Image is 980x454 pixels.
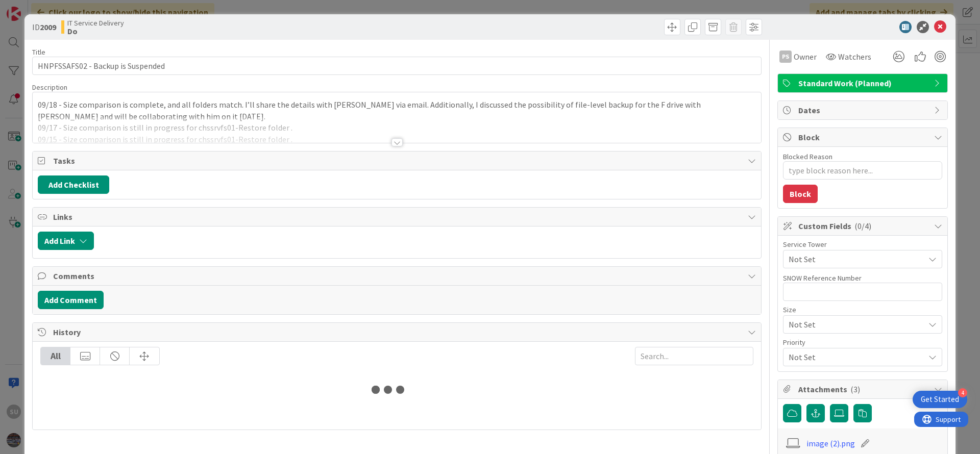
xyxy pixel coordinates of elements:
span: Comments [53,270,743,282]
span: Links [53,211,743,223]
div: Size [783,306,942,313]
div: PS [779,51,792,63]
span: Standard Work (Planned) [798,77,929,89]
div: Open Get Started checklist, remaining modules: 4 [913,391,967,408]
div: All [41,347,70,365]
button: Add Checklist [38,175,109,194]
span: IT Service Delivery [67,19,124,27]
span: ( 0/4 ) [854,221,871,231]
button: Add Comment [38,291,104,309]
span: Description [32,83,67,92]
div: Get Started [921,394,959,405]
span: Attachments [798,383,929,395]
label: Blocked Reason [783,152,832,161]
button: Add Link [38,232,94,250]
span: Custom Fields [798,220,929,232]
input: Search... [635,347,753,365]
b: Do [67,27,124,35]
span: ( 3 ) [850,384,860,394]
span: History [53,326,743,338]
label: SNOW Reference Number [783,273,862,283]
span: Support [21,2,46,14]
span: ID [32,21,56,33]
span: Watchers [838,51,871,63]
button: Block [783,185,818,203]
b: 2009 [40,22,56,32]
span: Not Set [789,350,919,364]
span: Not Set [789,317,919,332]
div: Priority [783,339,942,346]
p: 09/18 - Size comparison is complete, and all folders match. I’ll share the details with [PERSON_N... [38,99,756,122]
div: 4 [958,388,967,397]
a: image (2).png [806,437,855,449]
span: Dates [798,104,929,116]
span: Tasks [53,155,743,167]
div: Service Tower [783,241,942,248]
span: Not Set [789,253,924,265]
label: Title [32,47,45,57]
span: Block [798,131,929,143]
input: type card name here... [32,57,762,75]
span: Owner [794,51,817,63]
